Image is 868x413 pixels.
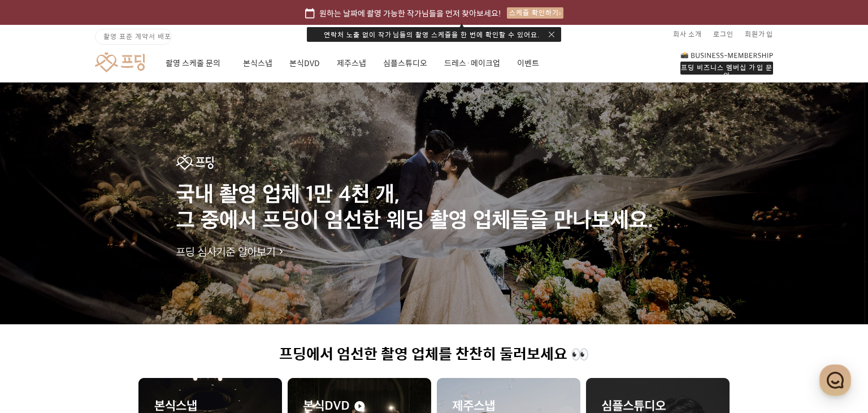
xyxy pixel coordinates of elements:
a: 회사 소개 [673,25,702,43]
a: 본식스냅 [243,44,272,82]
a: 이벤트 [517,44,539,82]
span: 원하는 날짜에 촬영 가능한 작가님들을 먼저 찾아보세요! [319,7,501,19]
a: 촬영 스케줄 문의 [166,44,226,82]
a: 프딩 비즈니스 멤버십 가입 문의 [680,51,773,75]
div: 스케줄 확인하기 [507,7,563,19]
a: 제주스냅 [337,44,366,82]
h1: 프딩에서 엄선한 촬영 업체를 찬찬히 둘러보세요 👀 [138,346,730,363]
a: 본식DVD [289,44,320,82]
a: 회원가입 [745,25,773,43]
a: 로그인 [713,25,734,43]
div: 연락처 노출 없이 작가님들의 촬영 스케줄을 한 번에 확인할 수 있어요. [307,27,561,42]
a: 심플스튜디오 [383,44,427,82]
div: 프딩 비즈니스 멤버십 가입 문의 [680,62,773,75]
a: 드레스·메이크업 [444,44,500,82]
span: 촬영 표준 계약서 배포 [103,31,171,41]
a: 촬영 표준 계약서 배포 [95,29,172,45]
